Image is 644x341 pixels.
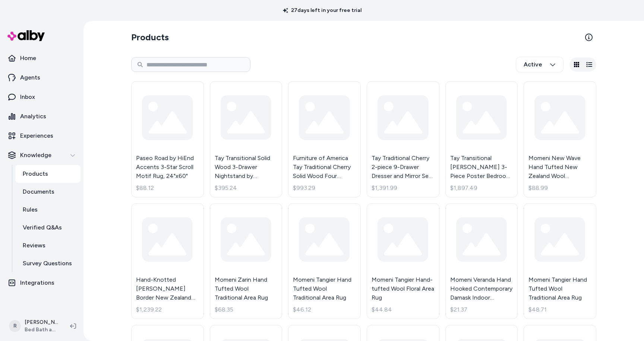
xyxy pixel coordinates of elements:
[3,146,80,164] button: Knowledge
[131,31,169,43] h2: Products
[23,187,54,196] p: Documents
[3,49,80,67] a: Home
[131,203,204,319] a: Hand-Knotted [PERSON_NAME] Border New Zealand Wool Area Rug$1,239.22
[3,274,80,292] a: Integrations
[20,131,53,140] p: Experiences
[15,254,80,272] a: Survey Questions
[20,112,46,121] p: Analytics
[4,314,64,338] button: R[PERSON_NAME]Bed Bath and Beyond
[20,54,36,63] p: Home
[23,259,72,268] p: Survey Questions
[445,81,518,197] a: Tay Transitional [PERSON_NAME] 3-Piece Poster Bedroom Set by Furniture of America$1,897.49
[3,69,80,87] a: Agents
[9,320,21,332] span: R
[20,278,54,287] p: Integrations
[23,223,62,232] p: Verified Q&As
[3,107,80,125] a: Analytics
[524,81,596,197] a: Momeni New Wave Hand Tufted New Zealand Wool Contemporary Geometric Area Rug.$88.99
[15,219,80,237] a: Verified Q&As
[7,30,45,41] img: alby Logo
[367,81,439,197] a: Tay Traditional Cherry 2-piece 9-Drawer Dresser and Mirror Set by Furniture of America$1,391.99
[23,169,48,178] p: Products
[25,326,58,334] span: Bed Bath and Beyond
[278,7,366,14] p: 27 days left in your free trial
[3,127,80,145] a: Experiences
[15,201,80,219] a: Rules
[3,88,80,106] a: Inbox
[15,165,80,183] a: Products
[23,241,45,250] p: Reviews
[524,203,596,319] a: Momeni Tangier Hand Tufted Wool Traditional Area Rug$48.71
[288,81,361,197] a: Furniture of America Tay Traditional Cherry Solid Wood Four Poster Bed$993.29
[20,151,51,160] p: Knowledge
[25,319,58,326] p: [PERSON_NAME]
[15,183,80,201] a: Documents
[20,73,40,82] p: Agents
[288,203,361,319] a: Momeni Tangier Hand Tufted Wool Traditional Area Rug$46.12
[131,81,204,197] a: Paseo Road by HiEnd Accents 3-Star Scroll Motif Rug, 24"x60"$88.12
[367,203,439,319] a: Momeni Tangier Hand-tufted Wool Floral Area Rug$44.84
[15,237,80,254] a: Reviews
[210,203,282,319] a: Momeni Zarin Hand Tufted Wool Traditional Area Rug$68.35
[23,205,38,214] p: Rules
[516,57,563,72] button: Active
[445,203,518,319] a: Momeni Veranda Hand Hooked Contemporary Damask Indoor Outdoor Rug$21.37
[20,93,35,101] p: Inbox
[210,81,282,197] a: Tay Transitional Solid Wood 3-Drawer Nightstand by Furniture of America$395.24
